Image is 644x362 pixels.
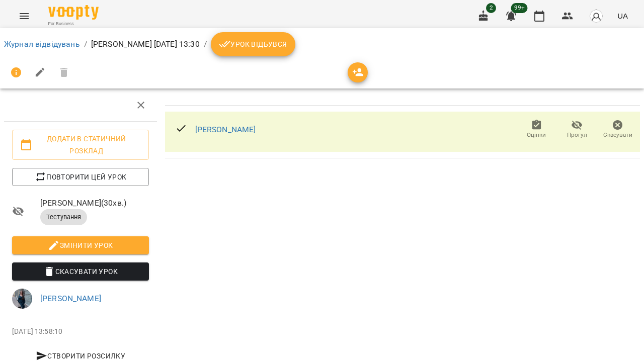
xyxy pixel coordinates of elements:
button: UA [613,7,632,25]
span: Повторити цей урок [20,171,141,183]
p: [DATE] 13:58:10 [12,327,149,337]
span: Прогул [567,131,587,139]
span: 2 [486,3,496,13]
span: For Business [48,21,99,27]
img: avatar_s.png [589,9,603,23]
span: Оцінки [527,131,546,139]
nav: breadcrumb [4,32,640,56]
img: Voopty Logo [48,5,99,20]
span: [PERSON_NAME] ( 30 хв. ) [40,197,149,209]
span: Змінити урок [20,239,141,251]
button: Додати в статичний розклад [12,130,149,160]
span: Урок відбувся [219,38,287,50]
li: / [84,38,87,50]
button: Оцінки [516,116,557,144]
button: Змінити урок [12,236,149,254]
span: Тестування [40,213,87,222]
span: 99+ [511,3,528,13]
span: Скасувати [603,131,632,139]
span: UA [617,11,628,21]
button: Скасувати Урок [12,262,149,281]
li: / [204,38,207,50]
button: Menu [12,4,36,28]
button: Скасувати [597,116,638,144]
a: [PERSON_NAME] [40,294,101,303]
span: Створити розсилку [16,350,145,362]
p: [PERSON_NAME] [DATE] 13:30 [91,38,200,50]
button: Повторити цей урок [12,168,149,186]
button: Прогул [557,116,598,144]
img: bfffc1ebdc99cb2c845fa0ad6ea9d4d3.jpeg [12,289,32,309]
span: Скасувати Урок [20,265,141,278]
span: Додати в статичний розклад [20,133,141,157]
button: Урок відбувся [211,32,295,56]
a: Журнал відвідувань [4,39,80,49]
a: [PERSON_NAME] [195,125,256,134]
